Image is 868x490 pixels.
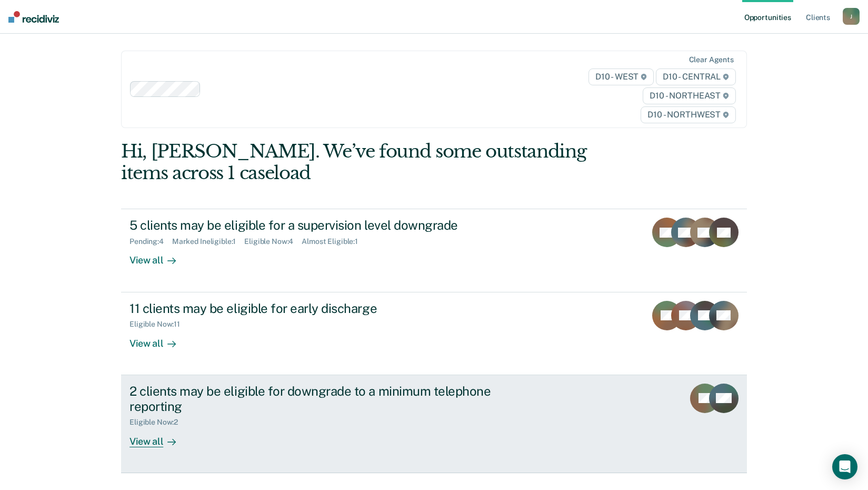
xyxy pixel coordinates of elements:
a: 11 clients may be eligible for early dischargeEligible Now:11View all [121,292,747,375]
div: 5 clients may be eligible for a supervision level downgrade [129,218,499,233]
div: Hi, [PERSON_NAME]. We’ve found some outstanding items across 1 caseload [121,141,622,184]
div: View all [129,427,188,447]
img: Recidiviz [8,11,59,23]
span: D10 - NORTHEAST [643,87,735,104]
div: 11 clients may be eligible for early discharge [129,301,499,316]
div: Marked Ineligible : 1 [172,237,244,246]
span: D10 - WEST [588,68,654,85]
span: D10 - NORTHWEST [641,106,735,123]
a: 2 clients may be eligible for downgrade to a minimum telephone reportingEligible Now:2View all [121,375,747,473]
div: Eligible Now : 11 [129,320,188,329]
div: Clear agents [689,55,734,64]
div: View all [129,246,188,267]
div: 2 clients may be eligible for downgrade to a minimum telephone reporting [129,384,499,414]
div: Eligible Now : 2 [129,418,186,427]
div: Almost Eligible : 1 [302,237,366,246]
span: D10 - CENTRAL [656,68,736,85]
button: J [843,8,860,25]
div: Pending : 4 [129,237,172,246]
div: Eligible Now : 4 [244,237,302,246]
div: View all [129,329,188,349]
div: Open Intercom Messenger [832,454,857,479]
a: 5 clients may be eligible for a supervision level downgradePending:4Marked Ineligible:1Eligible N... [121,209,747,292]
